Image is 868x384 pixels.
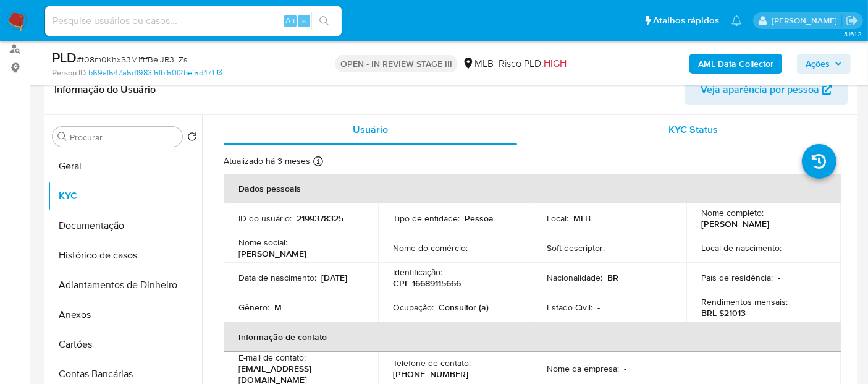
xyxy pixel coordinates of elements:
p: Local : [547,213,569,224]
p: - [598,302,600,313]
span: 3.161.2 [844,29,862,39]
p: Gênero : [238,302,269,313]
p: Data de nascimento : [238,272,316,283]
b: AML Data Collector [698,54,773,74]
span: Usuário [353,122,388,137]
p: Identificação : [393,267,442,278]
p: País de residência : [701,272,773,283]
input: Procurar [70,132,177,143]
p: MLB [574,213,591,224]
span: HIGH [544,56,567,70]
p: Pessoa [465,213,494,224]
p: Nacionalidade : [547,272,603,283]
p: Local de nascimento : [701,242,782,254]
button: Ações [797,54,851,74]
p: Nome completo : [701,207,764,218]
span: Risco PLD: [499,57,567,70]
span: # t08m0KhxS3M1ftfBelJR3LZs [77,53,187,66]
p: Nome social : [238,237,287,248]
p: BRL $21013 [701,307,746,318]
button: Anexos [48,300,202,330]
button: Cartões [48,330,202,359]
button: Procurar [57,132,67,142]
a: b69af547a5d1983f5fbf50f2bef5d471 [88,67,222,79]
span: Atalhos rápidos [653,14,719,27]
p: Tipo de entidade : [393,213,460,224]
p: - [473,242,475,254]
button: search-icon [311,12,337,30]
b: PLD [52,48,77,67]
button: Retornar ao pedido padrão [187,132,197,145]
a: Notificações [731,15,742,26]
p: OPEN - IN REVIEW STAGE III [335,55,457,72]
button: Histórico de casos [48,241,202,270]
button: KYC [48,181,202,211]
p: luciana.joia@mercadopago.com.br [772,15,841,27]
p: E-mail de contato : [238,352,306,363]
span: s [302,15,306,27]
button: Veja aparência por pessoa [685,75,848,105]
p: [DATE] [321,272,347,283]
button: Adiantamentos de Dinheiro [48,270,202,300]
p: Soft descriptor : [547,242,605,254]
p: Nome do comércio : [393,242,468,254]
span: Ações [806,54,830,74]
span: KYC Status [669,122,718,137]
p: BR [608,272,619,283]
p: [PERSON_NAME] [238,248,306,259]
span: Alt [285,15,295,27]
b: Person ID [52,67,86,79]
p: Nome da empresa : [547,363,620,374]
p: 2199378325 [297,213,343,224]
p: - [778,272,780,283]
button: Geral [48,151,202,181]
p: [PHONE_NUMBER] [393,369,468,380]
p: Telefone de contato : [393,357,471,369]
h1: Informação do Usuário [54,83,156,96]
a: Sair [846,14,859,27]
input: Pesquise usuários ou casos... [45,13,342,29]
p: ID do usuário : [238,213,292,224]
p: M [274,302,282,313]
p: CPF 16689115666 [393,278,461,289]
p: Estado Civil : [547,302,593,313]
p: Atualizado há 3 meses [224,155,310,167]
p: - [625,363,627,374]
span: Veja aparência por pessoa [701,75,819,105]
button: Documentação [48,211,202,241]
p: Rendimentos mensais : [701,296,788,307]
p: Consultor (a) [439,302,489,313]
p: - [786,242,789,254]
p: [PERSON_NAME] [701,218,769,229]
th: Dados pessoais [224,174,841,203]
button: AML Data Collector [689,54,782,74]
p: Ocupação : [393,302,434,313]
th: Informação de contato [224,322,841,352]
p: - [610,242,613,254]
div: MLB [462,57,494,70]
